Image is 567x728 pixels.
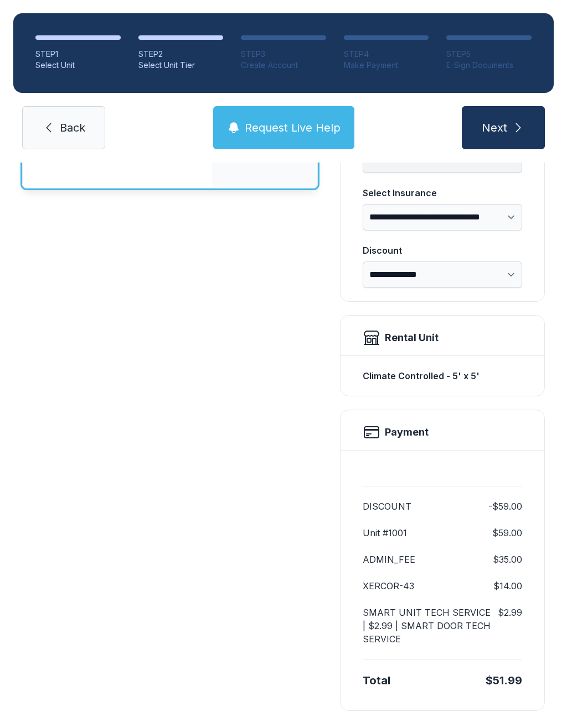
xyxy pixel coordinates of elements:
[35,49,121,60] div: STEP 1
[363,606,493,646] dt: SMART UNIT TECH SERVICE | $2.99 | SMART DOOR TECH SERVICE
[241,49,326,60] div: STEP 3
[363,553,415,566] dt: ADMIN_FEE
[493,579,522,593] dd: $14.00
[486,673,522,688] div: $51.99
[363,261,522,288] select: Discount
[138,49,224,60] div: STEP 2
[488,500,522,513] dd: -$59.00
[493,553,522,566] dd: $35.00
[385,330,439,345] div: Rental Unit
[363,244,522,257] div: Discount
[241,60,326,71] div: Create Account
[363,204,522,231] select: Select Insurance
[138,60,224,71] div: Select Unit Tier
[344,60,429,71] div: Make Payment
[245,120,341,135] span: Request Live Help
[363,186,522,200] div: Select Insurance
[482,120,507,135] span: Next
[60,120,85,135] span: Back
[363,365,522,387] div: Climate Controlled - 5' x 5'
[363,579,414,593] dt: XERCOR-43
[446,49,532,60] div: STEP 5
[498,606,522,646] dd: $2.99
[492,526,522,540] dd: $59.00
[363,500,411,513] dt: DISCOUNT
[385,425,429,440] h2: Payment
[35,60,121,71] div: Select Unit
[344,49,429,60] div: STEP 4
[363,673,390,688] div: Total
[446,60,532,71] div: E-Sign Documents
[363,526,407,540] dt: Unit #1001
